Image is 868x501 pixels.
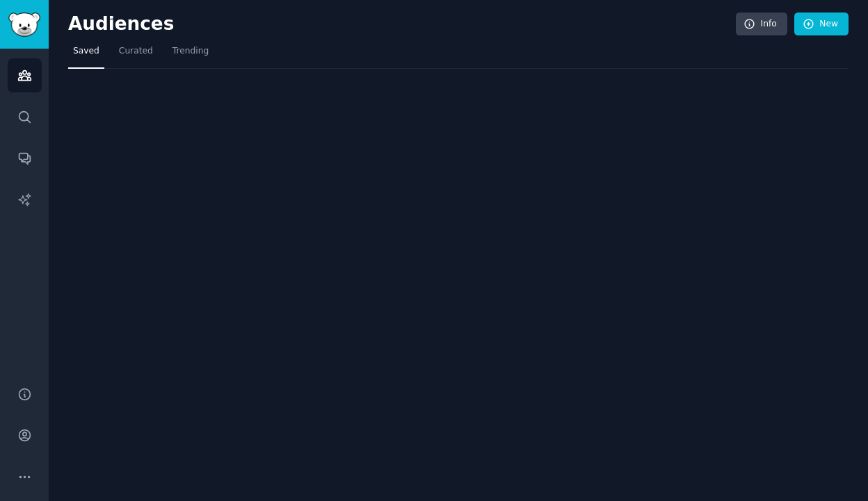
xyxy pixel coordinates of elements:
[68,40,104,69] a: Saved
[736,13,787,36] a: Info
[119,45,153,58] span: Curated
[8,13,40,37] img: GummySearch logo
[168,40,214,69] a: Trending
[172,45,209,58] span: Trending
[68,13,736,35] h2: Audiences
[794,13,849,36] a: New
[73,45,99,58] span: Saved
[114,40,158,69] a: Curated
